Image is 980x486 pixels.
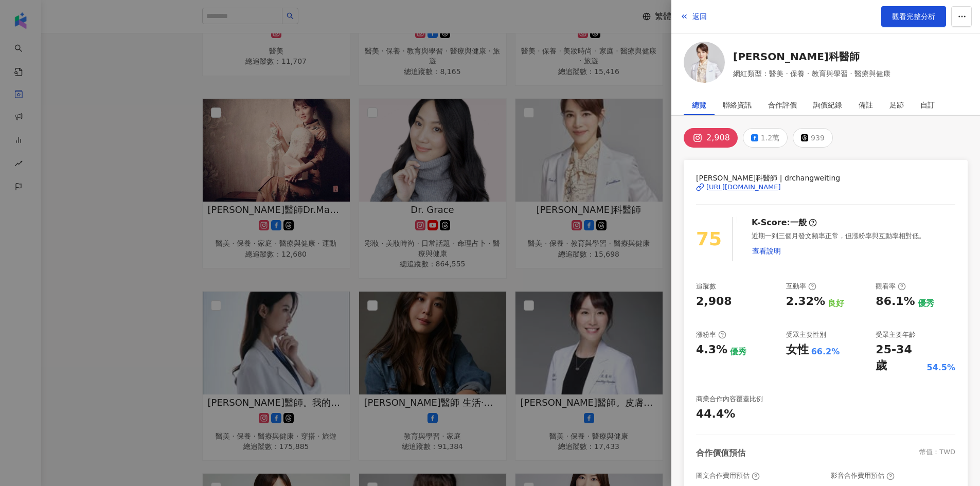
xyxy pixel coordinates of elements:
[786,282,816,291] div: 互動率
[706,183,781,192] div: [URL][DOMAIN_NAME]
[723,95,752,115] div: 聯絡資訊
[828,298,844,309] div: 良好
[876,342,924,374] div: 25-34 歲
[768,95,797,115] div: 合作評價
[696,406,735,422] div: 44.4%
[786,330,826,339] div: 受眾主要性別
[696,447,745,459] div: 合作價值預估
[680,6,707,27] button: 返回
[813,95,842,115] div: 詢價紀錄
[786,294,825,310] div: 2.32%
[811,131,825,145] div: 939
[752,217,817,228] div: K-Score :
[696,225,722,254] div: 75
[684,42,725,83] img: KOL Avatar
[733,68,890,79] span: 網紅類型：醫美 · 保養 · 教育與學習 · 醫療與健康
[684,128,738,148] button: 2,908
[696,330,726,339] div: 漲粉率
[743,128,788,148] button: 1.2萬
[706,131,730,145] div: 2,908
[696,342,727,358] div: 4.3%
[761,131,779,145] div: 1.2萬
[876,330,916,339] div: 受眾主要年齡
[752,231,955,261] div: 近期一到三個月發文頻率正常，但漲粉率與互動率相對低。
[859,95,873,115] div: 備註
[696,294,732,310] div: 2,908
[790,217,807,228] div: 一般
[752,241,781,261] button: 查看說明
[793,128,833,148] button: 939
[752,247,781,255] span: 查看說明
[831,471,895,480] div: 影音合作費用預估
[696,172,955,184] span: [PERSON_NAME]科醫師 | drchangweiting
[920,95,935,115] div: 自訂
[918,298,934,309] div: 優秀
[926,362,955,373] div: 54.5%
[684,42,725,86] a: KOL Avatar
[919,447,955,459] div: 幣值：TWD
[733,49,890,64] a: [PERSON_NAME]科醫師
[730,346,746,357] div: 優秀
[892,12,935,21] span: 觀看完整分析
[889,95,904,115] div: 足跡
[692,95,706,115] div: 總覽
[692,12,707,21] span: 返回
[786,342,809,358] div: 女性
[696,471,760,480] div: 圖文合作費用預估
[696,394,763,404] div: 商業合作內容覆蓋比例
[881,6,946,27] a: 觀看完整分析
[876,282,906,291] div: 觀看率
[696,183,955,192] a: [URL][DOMAIN_NAME]
[696,282,716,291] div: 追蹤數
[811,346,840,357] div: 66.2%
[876,294,915,310] div: 86.1%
